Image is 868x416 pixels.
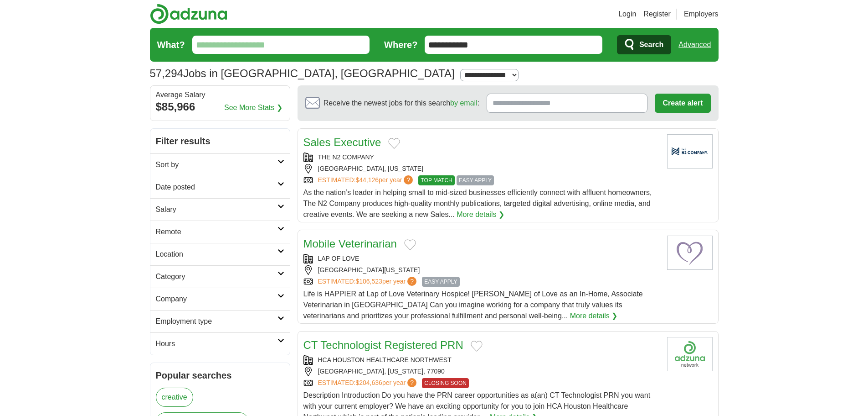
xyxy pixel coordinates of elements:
a: Salary [150,198,290,221]
h2: Company [156,294,277,305]
div: HCA HOUSTON HEALTHCARE NORTHWEST [303,355,660,365]
img: Lap of Love logo [667,236,713,270]
a: ESTIMATED:$106,523per year? [318,277,419,287]
span: Life is HAPPIER at Lap of Love Veterinary Hospice! [PERSON_NAME] of Love as an In-Home, Associate... [303,290,643,320]
a: creative [156,388,193,407]
button: Add to favorite jobs [404,239,416,250]
div: [GEOGRAPHIC_DATA][US_STATE] [303,265,660,275]
div: Average Salary [156,91,284,99]
a: More details ❯ [570,311,618,321]
h2: Salary [156,204,277,215]
a: Remote [150,221,290,243]
a: Register [643,9,671,20]
h2: Filter results [150,129,290,153]
h2: Remote [156,226,277,237]
a: Employment type [150,310,290,332]
a: by email [450,99,478,107]
a: Date posted [150,176,290,198]
button: Search [617,35,671,54]
span: ? [404,175,413,184]
a: Company [150,288,290,310]
h2: Hours [156,338,277,349]
label: What? [157,38,185,52]
span: 57,294 [150,65,183,82]
a: Login [618,9,636,20]
a: More details ❯ [457,209,504,220]
span: As the nation’s leader in helping small to mid-sized businesses efficiently connect with affluent... [303,189,652,218]
div: [GEOGRAPHIC_DATA], [US_STATE] [303,164,660,174]
a: Category [150,265,290,288]
span: ? [407,378,416,387]
span: TOP MATCH [418,175,454,185]
a: Sales Executive [303,136,381,148]
span: ? [407,277,416,286]
div: $85,966 [156,99,284,115]
span: $44,126 [355,176,379,184]
a: Advanced [678,36,711,54]
h2: Location [156,249,277,260]
a: Mobile Veterinarian [303,237,397,250]
h1: Jobs in [GEOGRAPHIC_DATA], [GEOGRAPHIC_DATA] [150,67,455,79]
a: Hours [150,332,290,355]
img: Company logo [667,337,713,371]
button: Add to favorite jobs [471,341,483,352]
span: $106,523 [355,278,382,285]
label: Where? [384,38,417,52]
a: ESTIMATED:$44,126per year? [318,175,415,185]
h2: Sort by [156,159,277,170]
button: Add to favorite jobs [388,138,400,149]
div: [GEOGRAPHIC_DATA], [US_STATE], 77090 [303,367,660,376]
a: Location [150,243,290,265]
a: ESTIMATED:$204,636per year? [318,378,419,388]
h2: Employment type [156,316,277,327]
h2: Date posted [156,182,277,193]
a: CT Technologist Registered PRN [303,339,463,351]
a: Employers [684,9,719,20]
img: Company logo [667,134,713,169]
span: CLOSING SOON [422,378,469,388]
h2: Category [156,271,277,282]
button: Create alert [655,94,710,113]
span: $204,636 [355,379,382,386]
a: LAP OF LOVE [318,255,360,262]
img: Adzuna logo [150,4,227,24]
span: Search [639,36,663,54]
div: THE N2 COMPANY [303,153,660,162]
span: Receive the newest jobs for this search : [324,98,479,109]
span: EASY APPLY [422,277,459,287]
a: See More Stats ❯ [224,102,282,113]
h2: Popular searches [156,369,284,382]
a: Sort by [150,153,290,176]
span: EASY APPLY [457,175,494,185]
